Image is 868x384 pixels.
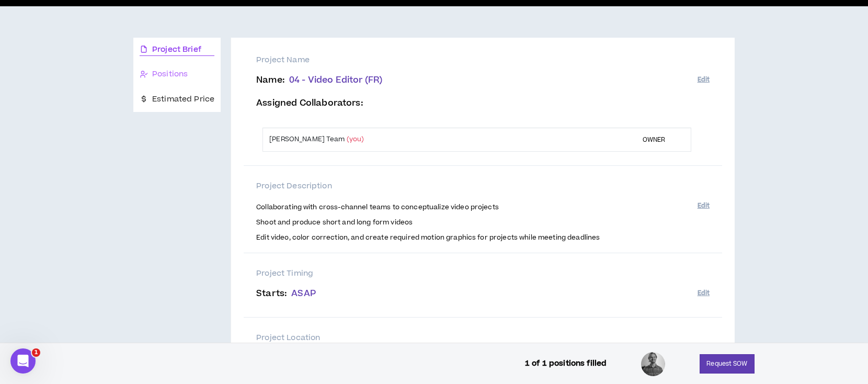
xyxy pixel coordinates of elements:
[256,180,710,192] p: Project Description
[256,202,499,212] span: Collaborating with cross-channel teams to conceptualize video projects
[256,332,710,344] p: Project Location
[256,268,710,279] p: Project Timing
[289,74,383,86] span: 04 - Video Editor (FR)
[32,348,40,357] span: 1
[640,351,666,377] div: Lawson P.
[152,44,201,55] span: Project Brief
[700,354,754,374] button: Request SOW
[10,348,36,374] iframe: Intercom live chat
[698,197,710,214] button: Edit
[263,128,630,151] td: [PERSON_NAME] Team
[152,94,214,105] span: Estimated Price
[291,287,316,300] span: ASAP
[256,289,697,299] p: Starts :
[256,54,710,66] p: Project Name
[256,233,600,242] span: Edit video, color correction, and create required motion graphics for projects while meeting dead...
[698,285,710,302] button: Edit
[256,75,697,85] p: Name :
[256,98,697,108] p: Assigned Collaborators :
[525,358,607,369] p: 1 of 1 positions filled
[347,134,364,144] span: (you)
[698,71,710,88] button: Edit
[152,69,188,80] span: Positions
[256,218,413,227] span: Shoot and produce short and long form videos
